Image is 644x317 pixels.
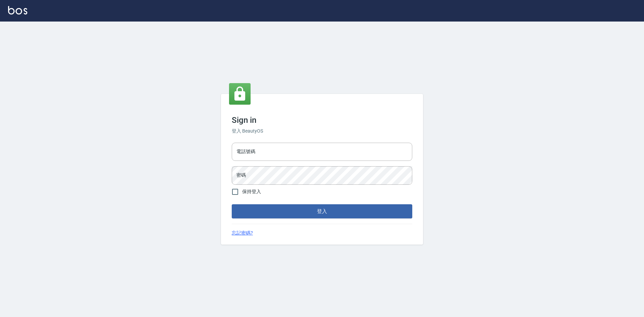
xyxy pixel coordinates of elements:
h3: Sign in [232,115,412,125]
h6: 登入 BeautyOS [232,128,412,135]
img: Logo [8,6,27,14]
span: 保持登入 [242,188,261,195]
button: 登入 [232,204,412,218]
a: 忘記密碼? [232,230,253,237]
